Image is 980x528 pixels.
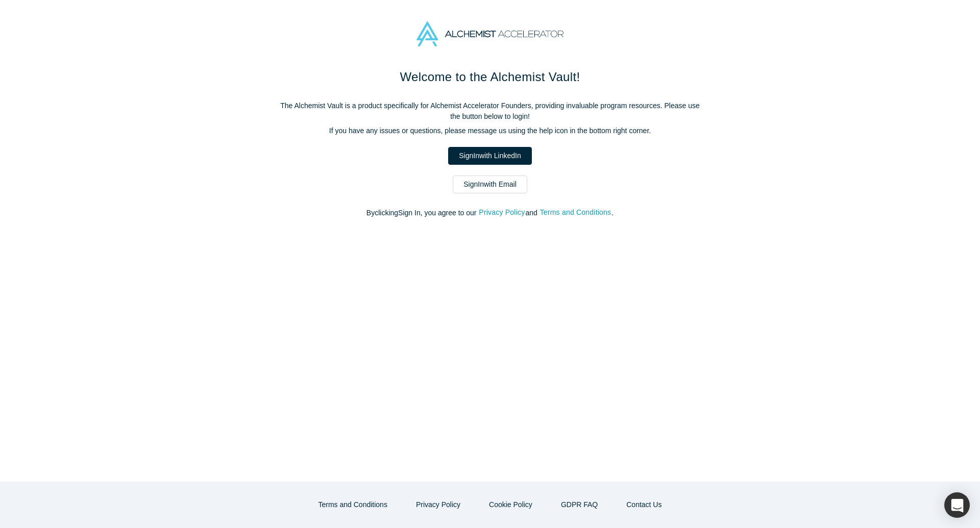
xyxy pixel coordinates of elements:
p: If you have any issues or questions, please message us using the help icon in the bottom right co... [276,125,704,136]
a: SignInwith LinkedIn [448,147,531,165]
button: Privacy Policy [405,496,471,514]
a: SignInwith Email [453,175,527,193]
button: Privacy Policy [478,207,525,218]
button: Cookie Policy [478,496,543,514]
h1: Welcome to the Alchemist Vault! [276,68,704,86]
button: Contact Us [616,496,672,514]
button: Terms and Conditions [540,207,612,218]
img: Alchemist Accelerator Logo [416,21,563,46]
button: Terms and Conditions [308,496,398,514]
a: GDPR FAQ [550,496,608,514]
p: The Alchemist Vault is a product specifically for Alchemist Accelerator Founders, providing inval... [276,100,704,122]
p: By clicking Sign In , you agree to our and . [276,208,704,218]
